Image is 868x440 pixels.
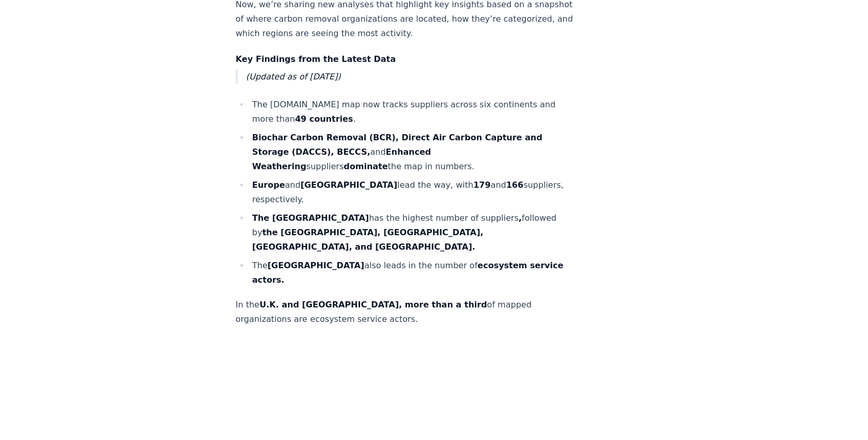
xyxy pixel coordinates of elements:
[295,114,353,124] strong: 49 countries
[249,97,578,126] li: The [DOMAIN_NAME] map now tracks suppliers across six continents and more than .
[246,72,341,82] em: (Updated as of [DATE])
[252,180,285,190] strong: Europe
[519,213,522,223] strong: ,
[252,260,563,285] strong: ecosystem service actors.
[344,161,388,171] strong: dominate
[506,180,523,190] strong: 166
[473,180,490,190] strong: 179
[252,133,542,157] strong: Biochar Carbon Removal (BCR), Direct Air Carbon Capture and Storage (DACCS), BECCS,
[301,180,397,190] strong: [GEOGRAPHIC_DATA]
[249,211,578,254] li: has the highest number of suppliers followed by
[249,258,578,287] li: The also leads in the number of
[259,300,487,309] strong: U.K. and [GEOGRAPHIC_DATA], more than a third
[252,147,431,171] strong: Enhanced Weathering
[249,178,578,207] li: and lead the way, with and suppliers, respectively.
[252,227,484,252] strong: the [GEOGRAPHIC_DATA], [GEOGRAPHIC_DATA], [GEOGRAPHIC_DATA], and [GEOGRAPHIC_DATA].
[249,131,578,174] li: and suppliers the map in numbers.
[236,298,578,327] p: In the of mapped organizations are ecosystem service actors.
[252,213,369,223] strong: The [GEOGRAPHIC_DATA]
[236,54,396,64] strong: Key Findings from the Latest Data
[268,260,364,270] strong: [GEOGRAPHIC_DATA]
